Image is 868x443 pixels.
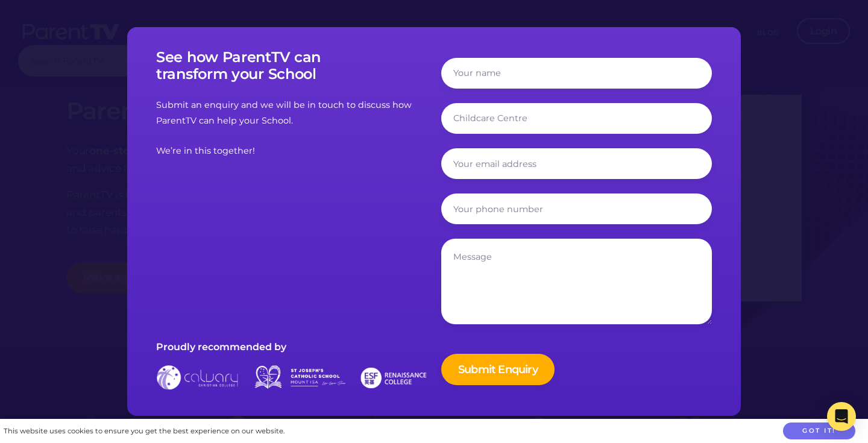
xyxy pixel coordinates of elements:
h5: Proudly recommended by [156,341,427,353]
img: logos-schools-form.37a1b95.png [156,360,427,394]
h3: See how ParentTV can transform your School [156,49,427,84]
button: Got it! [783,423,855,440]
input: Childcare Centre [441,103,712,134]
input: Your name [441,58,712,89]
div: Open Intercom Messenger [827,402,856,431]
p: We’re in this together! [156,143,427,159]
input: Your email address [441,148,712,179]
p: Submit an enquiry and we will be in touch to discuss how ParentTV can help your School. [156,98,427,129]
div: This website uses cookies to ensure you get the best experience on our website. [4,425,285,438]
input: Your phone number [441,193,712,224]
input: Submit Enquiry [441,354,555,385]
